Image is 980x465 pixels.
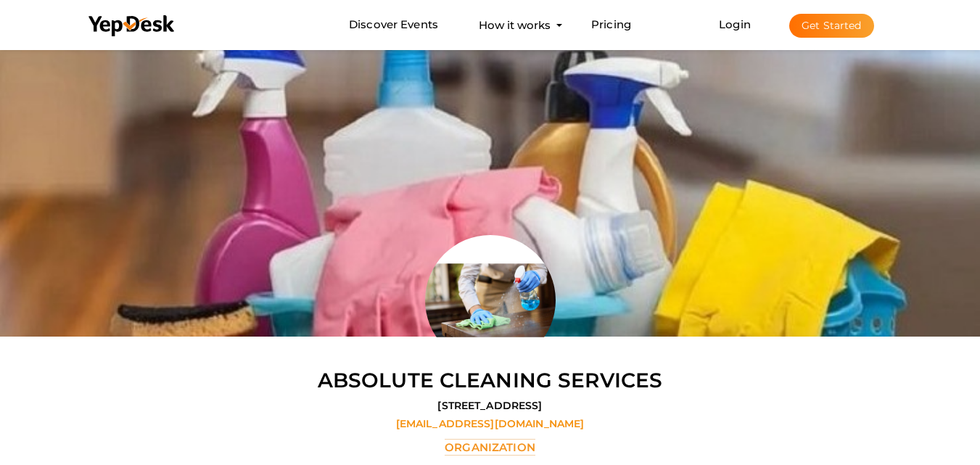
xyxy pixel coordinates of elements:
label: Organization [445,439,535,456]
img: RI5NKWHO_normal.png [425,235,556,366]
label: [STREET_ADDRESS] [437,398,542,413]
a: Login [719,17,751,31]
a: Pricing [591,12,631,38]
label: Absolute Cleaning Services [318,366,663,395]
button: Get Started [789,14,874,38]
a: Discover Events [349,12,438,38]
label: [EMAIL_ADDRESS][DOMAIN_NAME] [396,416,585,431]
button: How it works [474,12,555,38]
